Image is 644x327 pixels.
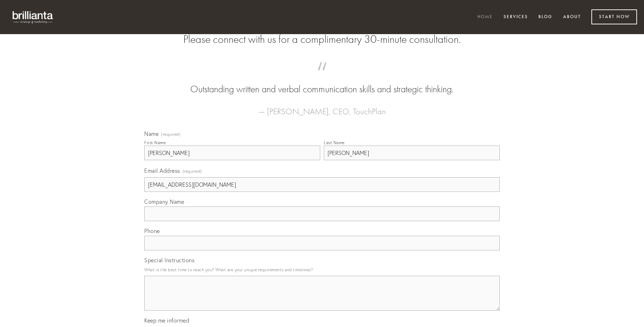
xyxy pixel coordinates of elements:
[144,140,166,145] div: First Name
[155,96,489,118] figcaption: — [PERSON_NAME], CEO, TouchPlan
[534,11,557,23] a: Blog
[473,11,497,23] a: Home
[155,69,489,83] span: “
[144,198,184,205] span: Company Name
[144,130,159,137] span: Name
[144,265,500,274] p: What is the best time to reach you? What are your unique requirements and timelines?
[183,166,202,176] span: (required)
[144,227,160,234] span: Phone
[499,11,532,23] a: Services
[144,317,189,324] span: Keep me informed
[324,140,345,145] div: Last Name
[161,132,181,137] span: (required)
[591,9,637,24] a: Start Now
[7,7,59,27] img: brillianta - research, strategy, marketing
[559,11,585,23] a: About
[144,167,180,174] span: Email Address
[144,33,500,46] h2: Please connect with us for a complimentary 30-minute consultation.
[144,257,194,264] span: Special Instructions
[155,69,489,96] blockquote: Outstanding written and verbal communication skills and strategic thinking.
